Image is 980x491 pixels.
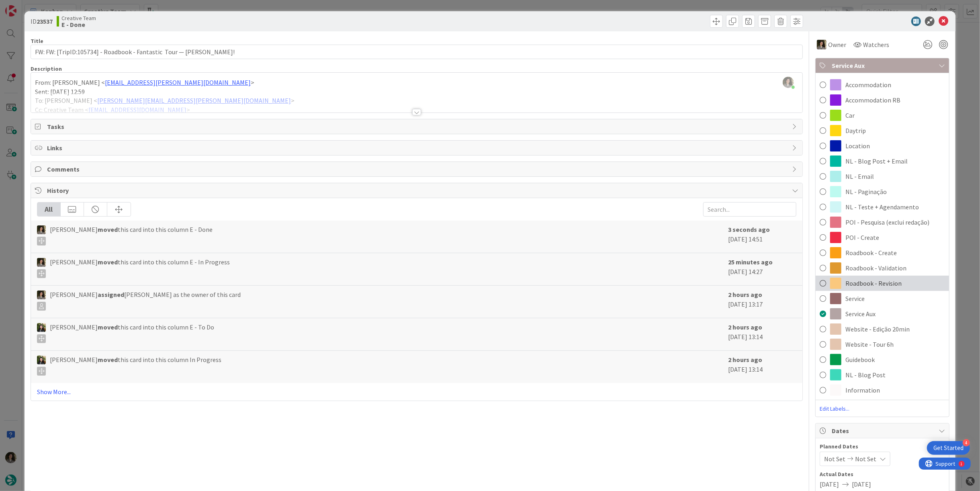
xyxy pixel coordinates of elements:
[50,290,241,311] span: [PERSON_NAME] [PERSON_NAME] as the owner of this card
[703,202,796,217] input: Search...
[845,217,929,227] span: POI - Pesquisa (exclui redação)
[845,187,887,196] span: NL - Paginação
[820,470,945,479] span: Actual Dates
[42,3,44,10] div: 1
[728,323,762,331] b: 2 hours ago
[37,291,46,299] img: MS
[37,258,46,267] img: MS
[832,61,935,70] span: Service Aux
[47,143,788,153] span: Links
[927,441,970,455] div: Open Get Started checklist, remaining modules: 4
[845,233,879,242] span: POI - Create
[61,15,96,21] span: Creative Team
[98,356,118,364] b: moved
[845,385,880,395] span: Information
[845,172,874,181] span: NL - Email
[820,479,839,489] span: [DATE]
[50,257,230,278] span: [PERSON_NAME] this card into this column E - In Progress
[728,257,796,281] div: [DATE] 14:27
[728,225,796,249] div: [DATE] 14:51
[824,454,845,464] span: Not Set
[98,258,118,266] b: moved
[728,290,796,314] div: [DATE] 13:17
[105,78,251,86] a: [EMAIL_ADDRESS][PERSON_NAME][DOMAIN_NAME]
[47,122,788,131] span: Tasks
[845,370,886,380] span: NL - Blog Post
[845,156,908,166] span: NL - Blog Post + Email
[31,16,53,26] span: ID
[845,141,870,151] span: Location
[863,40,889,49] span: Watchers
[37,323,46,332] img: BC
[50,355,221,376] span: [PERSON_NAME] this card into this column In Progress
[845,95,900,105] span: Accommodation RB
[852,479,871,489] span: [DATE]
[855,454,876,464] span: Not Set
[37,225,46,234] img: MS
[728,355,796,379] div: [DATE] 13:14
[37,387,796,397] a: Show More...
[845,80,891,90] span: Accommodation
[98,291,124,299] b: assigned
[783,77,794,88] img: EtGf2wWP8duipwsnFX61uisk7TBOWsWe.jpg
[845,126,866,135] span: Daytrip
[47,164,788,174] span: Comments
[845,248,897,258] span: Roadbook - Create
[728,225,770,233] b: 3 seconds ago
[728,291,762,299] b: 2 hours ago
[98,225,118,233] b: moved
[35,87,798,96] p: Sent: [DATE] 12:59
[817,40,827,49] img: MS
[845,278,902,288] span: Roadbook - Revision
[933,444,964,452] div: Get Started
[50,322,214,343] span: [PERSON_NAME] this card into this column E - To Do
[35,78,798,87] p: From: [PERSON_NAME] < >
[963,439,970,446] div: 4
[820,442,945,451] span: Planned Dates
[728,258,773,266] b: 25 minutes ago
[845,309,876,319] span: Service Aux
[98,323,118,331] b: moved
[845,202,919,212] span: NL - Teste + Agendamento
[728,356,762,364] b: 2 hours ago
[845,110,855,120] span: Car
[37,203,61,216] div: All
[31,65,62,72] span: Description
[37,17,53,25] b: 23537
[845,294,865,303] span: Service
[31,37,43,45] label: Title
[61,21,96,28] b: E - Done
[816,405,949,413] span: Edit Labels...
[845,355,875,364] span: Guidebook
[845,324,910,334] span: Website - Edição 20min
[31,45,803,59] input: type card name here...
[50,225,213,245] span: [PERSON_NAME] this card into this column E - Done
[37,356,46,364] img: BC
[832,426,935,436] span: Dates
[845,263,906,273] span: Roadbook - Validation
[828,40,846,49] span: Owner
[728,322,796,346] div: [DATE] 13:14
[17,1,37,11] span: Support
[845,340,894,349] span: Website - Tour 6h
[47,186,788,195] span: History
